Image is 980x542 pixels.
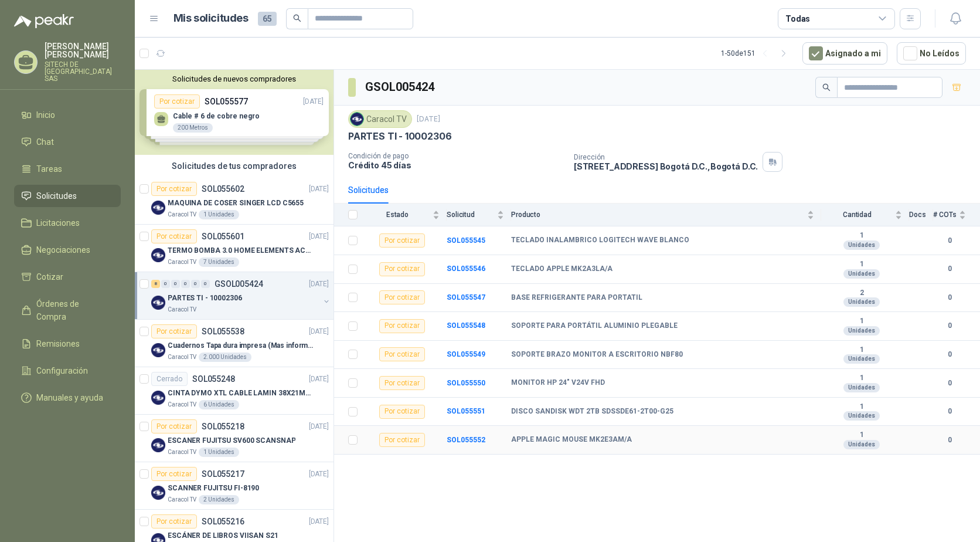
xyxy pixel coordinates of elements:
[202,422,244,431] p: SOL055218
[511,435,632,445] b: APPLE MAGIC MOUSE MK2E3AM/A
[168,293,242,304] p: PARTES TI - 10002306
[447,204,511,226] th: Solicitud
[348,160,564,170] p: Crédito 45 días
[447,293,485,302] a: SOL055547
[574,153,758,161] p: Dirección
[14,387,121,409] a: Manuales y ayuda
[822,83,831,92] span: search
[348,110,412,128] div: Caracol TV
[199,400,239,409] div: 6 Unidades
[202,470,244,478] p: SOL055217
[821,204,909,226] th: Cantidad
[14,333,121,355] a: Remisiones
[14,158,121,180] a: Tareas
[379,376,425,390] div: Por cotizar
[36,270,63,283] span: Cotizar
[933,235,966,246] b: 0
[192,375,235,383] p: SOL055248
[135,70,334,155] div: Solicitudes de nuevos compradoresPor cotizarSOL055577[DATE] Cable # 6 de cobre negro200 MetrosPor...
[348,152,564,160] p: Condición de pago
[897,42,966,65] button: No Leídos
[379,233,425,248] div: Por cotizar
[168,353,196,362] p: Caracol TV
[151,277,331,314] a: 8 0 0 0 0 0 GSOL005424[DATE] Company LogoPARTES TI - 10002306Caracol TV
[933,320,966,331] b: 0
[135,462,334,510] a: Por cotizarSOL055217[DATE] Company LogoSCANNER FUJITSU FI-8190Caracol TV2 Unidades
[309,279,329,290] p: [DATE]
[14,293,121,328] a: Órdenes de Compra
[511,407,673,416] b: DISCO SANDISK WDT 2TB SDSSDE61-2T00-G25
[14,212,121,234] a: Licitaciones
[933,211,957,219] span: # COTs
[821,211,893,219] span: Cantidad
[511,350,683,360] b: SOPORTE BRAZO MONITOR A ESCRITORIO NBF80
[843,354,880,364] div: Unidades
[215,280,263,288] p: GSOL005424
[511,236,689,245] b: TECLADO INALAMBRICO LOGITECH WAVE BLANCO
[168,198,304,209] p: MAQUINA DE COSER SINGER LCD C5655
[447,379,485,387] b: SOL055550
[151,280,160,288] div: 8
[139,74,329,83] button: Solicitudes de nuevos compradores
[135,367,334,415] a: CerradoSOL055248[DATE] Company LogoCINTA DYMO XTL CABLE LAMIN 38X21MMBLANCOCaracol TV6 Unidades
[379,405,425,419] div: Por cotizar
[168,340,314,351] p: Cuadernos Tapa dura impresa (Mas informacion en el adjunto)
[843,240,880,250] div: Unidades
[821,374,902,383] b: 1
[843,297,880,307] div: Unidades
[201,280,210,288] div: 0
[151,201,165,215] img: Company Logo
[202,232,244,240] p: SOL055601
[36,216,80,229] span: Licitaciones
[135,415,334,462] a: Por cotizarSOL055218[DATE] Company LogoESCANER FUJITSU SV600 SCANSNAPCaracol TV1 Unidades
[168,210,196,219] p: Caracol TV
[785,12,810,25] div: Todas
[309,326,329,337] p: [DATE]
[843,383,880,392] div: Unidades
[721,44,793,63] div: 1 - 50 de 151
[447,321,485,330] b: SOL055548
[843,326,880,336] div: Unidades
[447,211,495,219] span: Solicitud
[168,530,278,541] p: ESCÁNER DE LIBROS VIISAN S21
[511,293,642,303] b: BASE REFRIGERANTE PARA PORTATIL
[933,263,966,275] b: 0
[36,297,110,323] span: Órdenes de Compra
[802,42,887,65] button: Asignado a mi
[151,514,197,529] div: Por cotizar
[933,349,966,360] b: 0
[821,289,902,298] b: 2
[14,14,74,28] img: Logo peakr
[843,411,880,421] div: Unidades
[202,517,244,526] p: SOL055216
[14,104,121,126] a: Inicio
[151,296,165,310] img: Company Logo
[135,177,334,225] a: Por cotizarSOL055602[DATE] Company LogoMAQUINA DE COSER SINGER LCD C5655Caracol TV1 Unidades
[135,225,334,272] a: Por cotizarSOL055601[DATE] Company LogoTERMO BOMBA 3.0 HOME ELEMENTS ACERO INOXCaracol TV7 Unidades
[202,185,244,193] p: SOL055602
[14,185,121,207] a: Solicitudes
[168,258,196,267] p: Caracol TV
[309,231,329,242] p: [DATE]
[365,211,430,219] span: Estado
[168,305,196,314] p: Caracol TV
[151,343,165,357] img: Company Logo
[447,265,485,273] a: SOL055546
[168,435,295,446] p: ESCANER FUJITSU SV600 SCANSNAP
[843,269,880,279] div: Unidades
[447,407,485,415] a: SOL055551
[173,10,249,27] h1: Mis solicitudes
[379,433,425,447] div: Por cotizar
[511,211,805,219] span: Producto
[511,265,612,274] b: TECLADO APPLE MK2A3LA/A
[14,239,121,261] a: Negociaciones
[293,14,301,22] span: search
[447,350,485,358] a: SOL055549
[258,12,277,26] span: 65
[351,113,363,126] img: Company Logo
[14,266,121,288] a: Cotizar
